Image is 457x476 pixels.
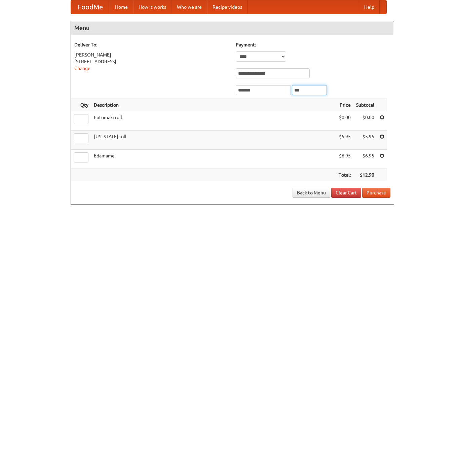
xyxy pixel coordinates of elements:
h4: Menu [71,21,394,35]
th: Total: [336,169,353,181]
th: Description [91,99,336,111]
th: Price [336,99,353,111]
a: Home [110,0,133,14]
a: Recipe videos [207,0,247,14]
a: Help [359,0,380,14]
a: FoodMe [71,0,110,14]
a: How it works [133,0,172,14]
td: $5.95 [336,131,353,150]
td: Edamame [91,150,336,169]
td: [US_STATE] roll [91,131,336,150]
th: Qty [71,99,91,111]
th: Subtotal [353,99,377,111]
td: $5.95 [353,131,377,150]
h5: Deliver To: [74,41,229,48]
a: Back to Menu [293,188,330,198]
a: Change [74,66,90,71]
h5: Payment: [236,41,390,48]
th: $12.90 [353,169,377,181]
td: $0.00 [353,111,377,131]
td: Futomaki roll [91,111,336,131]
div: [STREET_ADDRESS] [74,58,229,65]
td: $6.95 [353,150,377,169]
div: [PERSON_NAME] [74,51,229,58]
td: $0.00 [336,111,353,131]
td: $6.95 [336,150,353,169]
a: Clear Cart [331,188,361,198]
button: Purchase [362,188,390,198]
a: Who we are [172,0,207,14]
